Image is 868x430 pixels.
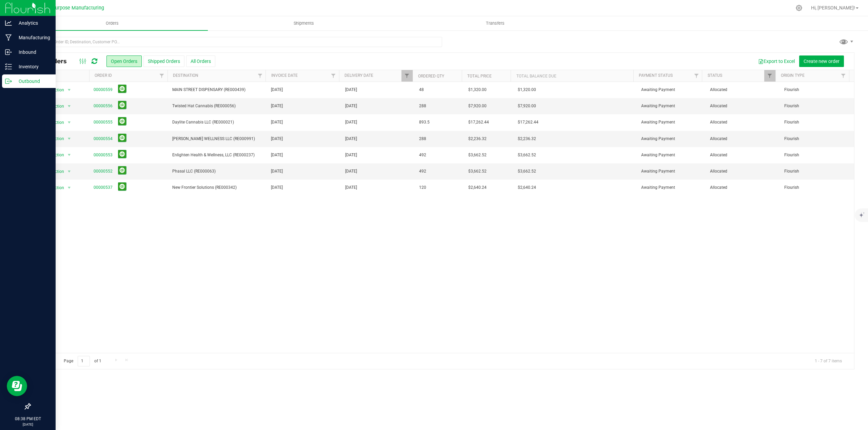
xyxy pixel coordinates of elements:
[12,33,53,42] p: Manufacturing
[641,103,702,109] span: Awaiting Payment
[468,136,487,142] span: $2,236.32
[419,168,426,175] span: 492
[345,103,357,109] span: [DATE]
[468,152,487,158] span: $3,662.52
[271,184,283,191] span: [DATE]
[30,37,442,47] input: Search Order ID, Destination, Customer PO...
[58,356,107,366] span: Page of 1
[94,87,113,93] a: 00000559
[804,59,840,64] span: Create new order
[345,184,357,191] span: [DATE]
[5,78,12,85] inline-svg: Outbound
[710,103,776,109] span: Allocated
[143,55,184,67] button: Shipped Orders
[5,20,12,26] inline-svg: Analytics
[708,73,722,78] a: Status
[641,168,702,175] span: Awaiting Payment
[641,184,702,191] span: Awaiting Payment
[468,119,489,126] span: $17,262.44
[799,55,844,67] button: Create new order
[710,87,776,93] span: Allocated
[173,73,198,78] a: Destination
[691,70,702,82] a: Filter
[784,103,850,109] span: Flourish
[468,184,487,191] span: $2,640.24
[208,16,399,30] a: Shipments
[172,152,263,158] span: Enlighten Health & Wellness, LLC (RE000237)
[784,184,850,191] span: Flourish
[65,118,73,127] span: select
[186,55,215,67] button: All Orders
[94,136,113,142] a: 00000554
[710,136,776,142] span: Allocated
[345,152,357,158] span: [DATE]
[271,152,283,158] span: [DATE]
[271,87,283,93] span: [DATE]
[3,416,53,422] p: 08:38 PM EDT
[65,85,73,95] span: select
[419,87,424,93] span: 48
[328,70,339,82] a: Filter
[511,70,633,82] th: Total Balance Due
[419,103,426,109] span: 288
[345,168,357,175] span: [DATE]
[518,184,536,191] span: $2,640.24
[16,16,208,30] a: Orders
[418,74,444,78] a: Ordered qty
[784,168,850,175] span: Flourish
[271,136,283,142] span: [DATE]
[419,119,430,126] span: 893.5
[784,152,850,158] span: Flourish
[641,152,702,158] span: Awaiting Payment
[94,168,113,175] a: 00000552
[156,70,167,82] a: Filter
[172,87,263,93] span: MAIN STREET DISPENSARY (RE000439)
[12,63,53,71] p: Inventory
[641,119,702,126] span: Awaiting Payment
[94,152,113,158] a: 00000553
[809,356,847,366] span: 1 - 7 of 7 items
[419,136,426,142] span: 288
[781,73,805,78] a: Origin Type
[35,74,86,78] div: Actions
[518,119,538,126] span: $17,262.44
[3,422,53,427] p: [DATE]
[419,184,426,191] span: 120
[106,55,142,67] button: Open Orders
[172,103,263,109] span: Twisted Hat Cannabis (RE000056)
[641,136,702,142] span: Awaiting Payment
[172,119,263,126] span: Daylite Cannabis LLC (RE000021)
[94,103,113,109] a: 00000556
[641,87,702,93] span: Awaiting Payment
[65,150,73,160] span: select
[710,152,776,158] span: Allocated
[477,20,514,26] span: Transfers
[172,168,263,175] span: Phasal LLC (RE000063)
[795,5,803,11] div: Manage settings
[94,119,113,126] a: 00000555
[34,5,104,11] span: Greater Purpose Manufacturing
[12,48,53,56] p: Inbound
[764,70,775,82] a: Filter
[518,152,536,158] span: $3,662.52
[345,136,357,142] span: [DATE]
[12,77,53,85] p: Outbound
[419,152,426,158] span: 492
[271,168,283,175] span: [DATE]
[518,136,536,142] span: $2,236.32
[5,63,12,70] inline-svg: Inventory
[518,168,536,175] span: $3,662.52
[65,167,73,176] span: select
[401,70,413,82] a: Filter
[172,136,263,142] span: [PERSON_NAME] WELLNESS LLC (RE000991)
[271,119,283,126] span: [DATE]
[838,70,849,82] a: Filter
[784,136,850,142] span: Flourish
[345,87,357,93] span: [DATE]
[5,49,12,55] inline-svg: Inbound
[97,20,128,26] span: Orders
[65,101,73,111] span: select
[518,87,536,93] span: $1,320.00
[94,184,113,191] a: 00000537
[710,184,776,191] span: Allocated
